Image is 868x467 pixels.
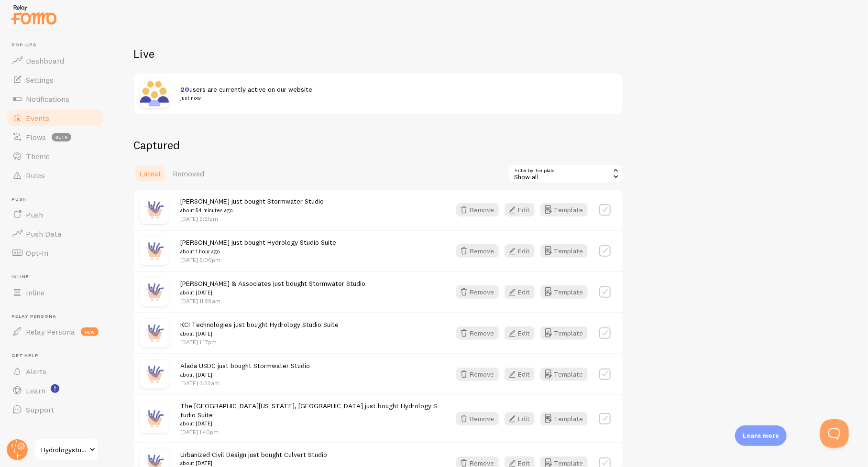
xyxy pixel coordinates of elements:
button: Template [540,368,588,381]
img: purchase.jpg [140,360,169,389]
small: about [DATE] [180,288,365,297]
a: Events [6,109,104,128]
iframe: Help Scout Beacon - Open [820,419,849,448]
small: about 1 hour ago [180,247,336,256]
span: Dashboard [26,56,64,65]
a: Edit [505,203,540,217]
a: Hydrologystudio [34,438,99,461]
button: Edit [505,326,535,340]
span: Push Data [26,229,62,239]
span: new [81,327,99,336]
a: Learn [6,381,104,400]
a: Edit [505,244,540,258]
button: Remove [456,244,499,258]
img: purchase.jpg [140,195,169,224]
button: Edit [505,244,535,258]
span: Latest [139,169,161,178]
span: [PERSON_NAME] just bought Hydrology Studio Suite [180,238,336,256]
a: Theme [6,147,104,166]
p: [DATE] 3:32am [180,379,310,387]
a: Alerts [6,362,104,381]
span: The [GEOGRAPHIC_DATA][US_STATE], [GEOGRAPHIC_DATA] just bought Hydrology Studio Suite [180,402,439,428]
small: about [DATE] [180,370,310,379]
p: [DATE] 11:28am [180,297,365,305]
span: Pop-ups [11,42,104,48]
a: Push Data [6,224,104,243]
a: Support [6,400,104,419]
a: Removed [167,164,210,183]
span: Events [26,113,49,123]
button: Remove [456,285,499,299]
a: Inline [6,283,104,302]
a: Template [540,326,588,340]
span: Hydrologystudio [41,444,87,456]
a: Edit [505,285,540,299]
span: Relay Persona [26,327,75,337]
div: Learn more [735,425,787,446]
img: purchase.jpg [140,404,169,433]
span: beta [52,133,71,141]
small: about [DATE] [180,329,339,338]
button: Edit [505,203,535,217]
span: Inline [11,274,104,280]
a: Opt-In [6,243,104,262]
span: Inline [26,288,44,297]
button: Template [540,285,588,299]
p: [DATE] 5:06pm [180,256,336,264]
span: [PERSON_NAME] & Associates just bought Stormwater Studio [180,279,365,297]
button: Template [540,244,588,258]
span: Rules [26,171,45,180]
p: Learn more [743,431,779,440]
span: Alerts [26,367,46,376]
img: purchase.jpg [140,278,169,306]
h2: Captured [133,138,623,152]
button: Remove [456,326,499,340]
span: KCI Technologies just bought Hydrology Studio Suite [180,320,339,338]
a: Flows beta [6,128,104,147]
a: Template [540,412,588,425]
button: Edit [505,368,535,381]
span: Alada USDC just bought Stormwater Studio [180,361,310,379]
p: [DATE] 1:17pm [180,338,339,346]
span: Relay Persona [11,314,104,320]
div: Show all [508,164,623,183]
a: Relay Persona new [6,322,104,341]
span: Flows [26,132,46,142]
span: Push [26,210,43,219]
a: Edit [505,368,540,381]
span: Learn [26,386,45,395]
p: [DATE] 1:40pm [180,428,439,436]
button: Remove [456,412,499,425]
small: about 54 minutes ago [180,206,324,215]
button: Remove [456,368,499,381]
span: Push [11,196,104,203]
a: Edit [505,412,540,425]
a: Push [6,205,104,224]
a: Rules [6,166,104,185]
small: just now [180,94,605,102]
button: Remove [456,203,499,217]
a: Dashboard [6,51,104,70]
span: [PERSON_NAME] just bought Stormwater Studio [180,197,324,215]
a: Edit [505,326,540,340]
p: [DATE] 5:21pm [180,215,324,223]
span: Opt-In [26,248,48,258]
a: Latest [133,164,167,183]
img: xaSAoeb6RpedHPR8toqq [140,79,169,108]
a: Notifications [6,89,104,109]
button: Edit [505,412,535,425]
span: Notifications [26,94,69,104]
button: Edit [505,285,535,299]
button: Template [540,203,588,217]
span: Get Help [11,353,104,359]
span: Theme [26,152,50,161]
img: purchase.jpg [140,237,169,265]
svg: <p>Watch New Feature Tutorials!</p> [51,384,59,393]
span: 20 [180,85,189,94]
span: Settings [26,75,54,85]
small: about [DATE] [180,419,439,428]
